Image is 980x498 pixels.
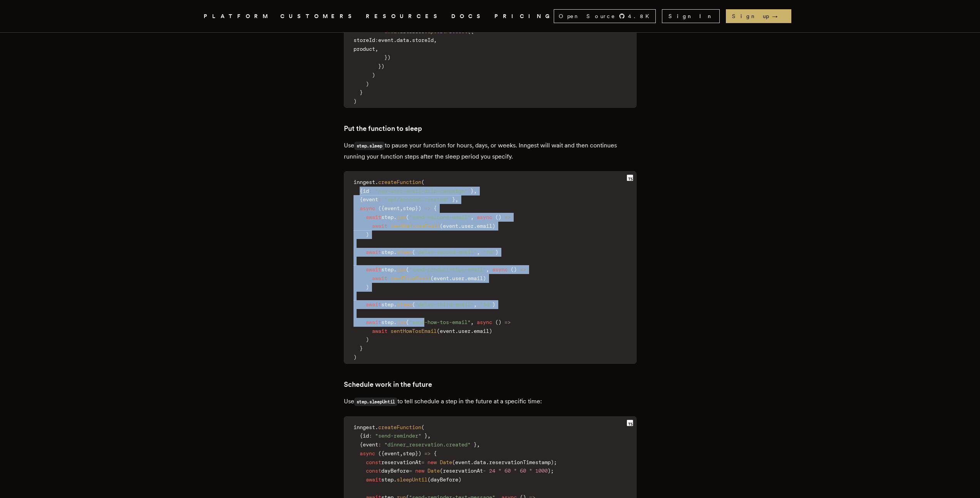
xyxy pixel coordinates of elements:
[434,450,437,456] span: {
[381,214,394,220] span: step
[471,214,474,220] span: ,
[440,468,443,474] span: (
[415,205,418,211] span: }
[384,205,400,211] span: event
[381,301,394,307] span: step
[344,140,637,162] p: Use to pause your function for hours, days, or weeks. Inngest will wait and then continues runnin...
[452,196,455,202] span: }
[520,468,526,474] span: 60
[452,275,464,281] span: user
[397,266,406,272] span: run
[397,476,427,483] span: sleepUntil
[360,188,363,194] span: {
[384,54,387,60] span: }
[366,319,381,325] span: await
[486,266,489,272] span: ,
[363,441,378,448] span: event
[360,205,375,211] span: async
[363,188,369,194] span: id
[372,328,387,334] span: await
[360,433,363,439] span: {
[477,214,492,220] span: async
[474,459,486,465] span: data
[492,301,495,307] span: )
[440,328,455,334] span: event
[384,450,400,456] span: event
[360,441,363,448] span: {
[504,468,511,474] span: 60
[354,142,385,150] code: step.sleep
[204,12,271,21] button: PLATFORM
[400,450,403,456] span: ,
[360,196,363,202] span: {
[397,249,412,255] span: sleep
[474,441,477,448] span: }
[387,54,390,60] span: )
[366,468,381,474] span: const
[394,266,397,272] span: .
[471,319,474,325] span: ,
[360,89,363,95] span: }
[443,468,483,474] span: reservationAt
[409,266,486,272] span: "send-product-tips-email"
[495,249,498,255] span: )
[504,319,511,325] span: =>
[474,188,477,194] span: ,
[504,214,511,220] span: =>
[427,459,437,465] span: new
[409,319,471,325] span: "send-how-tos-email"
[381,468,409,474] span: dayBefore
[406,266,409,272] span: (
[474,328,489,334] span: email
[353,37,375,43] span: storeId
[394,319,397,325] span: .
[366,301,381,307] span: await
[409,468,412,474] span: =
[378,424,421,430] span: createFunction
[477,319,492,325] span: async
[378,205,381,211] span: (
[381,476,394,483] span: step
[434,205,437,211] span: {
[381,205,384,211] span: {
[467,275,483,281] span: email
[366,249,381,255] span: await
[390,223,440,229] span: sendWelcomeEmail
[344,379,637,390] h3: Schedule work in the future
[280,12,357,21] a: CUSTOMERS
[366,214,381,220] span: await
[415,468,424,474] span: new
[394,249,397,255] span: .
[369,433,372,439] span: :
[366,476,381,483] span: await
[477,249,480,255] span: ,
[353,179,375,185] span: inngest
[366,266,381,272] span: await
[390,328,437,334] span: sentHowTosEmail
[458,476,461,483] span: )
[498,214,501,220] span: )
[360,345,363,351] span: }
[366,12,442,21] button: RESOURCES
[375,179,378,185] span: .
[449,275,452,281] span: .
[461,223,474,229] span: user
[406,319,409,325] span: (
[378,179,421,185] span: createFunction
[424,450,431,456] span: =>
[363,433,369,439] span: id
[415,450,418,456] span: }
[353,46,375,52] span: product
[494,12,554,21] a: PRICING
[394,476,397,483] span: .
[511,266,514,272] span: (
[455,328,458,334] span: .
[662,9,720,23] a: Sign In
[366,459,381,465] span: const
[489,468,495,474] span: 24
[492,266,508,272] span: async
[421,424,424,430] span: (
[452,459,455,465] span: (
